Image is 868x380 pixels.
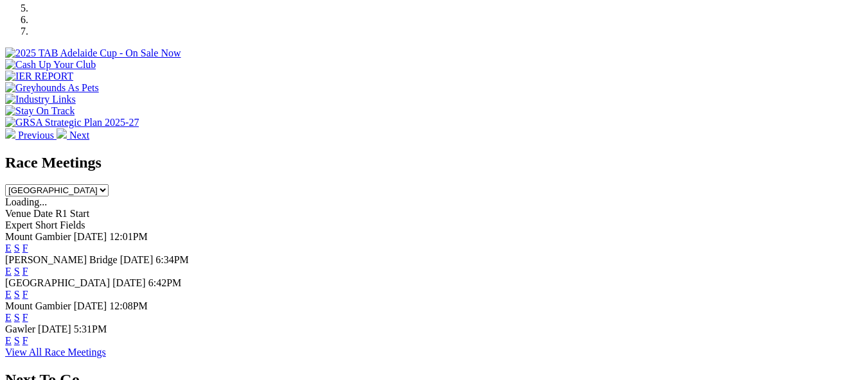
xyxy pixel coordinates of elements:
[14,289,20,300] a: S
[155,254,189,265] span: 6:34PM
[148,277,182,288] span: 6:42PM
[22,335,28,346] a: F
[5,243,12,254] a: E
[120,254,154,265] span: [DATE]
[5,82,99,94] img: Greyhounds As Pets
[5,94,76,105] img: Industry Links
[5,300,71,311] span: Mount Gambier
[5,208,31,219] span: Venue
[5,71,73,82] img: IER REPORT
[5,59,96,71] img: Cash Up Your Club
[112,277,146,288] span: [DATE]
[5,266,12,277] a: E
[60,220,85,230] span: Fields
[57,130,89,141] a: Next
[5,47,181,59] img: 2025 TAB Adelaide Cup - On Sale Now
[5,324,35,334] span: Gawler
[5,254,118,265] span: [PERSON_NAME] Bridge
[33,208,53,219] span: Date
[109,231,148,242] span: 12:01PM
[55,208,89,219] span: R1 Start
[22,243,28,254] a: F
[22,289,28,300] a: F
[74,231,107,242] span: [DATE]
[5,220,33,230] span: Expert
[18,130,54,141] span: Previous
[74,300,107,311] span: [DATE]
[5,196,47,207] span: Loading...
[74,324,107,334] span: 5:31PM
[5,277,110,288] span: [GEOGRAPHIC_DATA]
[5,231,71,242] span: Mount Gambier
[5,347,106,358] a: View All Race Meetings
[14,266,20,277] a: S
[5,154,863,171] h2: Race Meetings
[5,312,12,323] a: E
[5,289,12,300] a: E
[57,128,67,139] img: chevron-right-pager-white.svg
[5,117,139,128] img: GRSA Strategic Plan 2025-27
[22,266,28,277] a: F
[109,300,148,311] span: 12:08PM
[14,335,20,346] a: S
[22,312,28,323] a: F
[69,130,89,141] span: Next
[35,220,58,230] span: Short
[5,130,57,141] a: Previous
[5,335,12,346] a: E
[14,312,20,323] a: S
[5,105,75,117] img: Stay On Track
[5,128,15,139] img: chevron-left-pager-white.svg
[14,243,20,254] a: S
[38,324,71,334] span: [DATE]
